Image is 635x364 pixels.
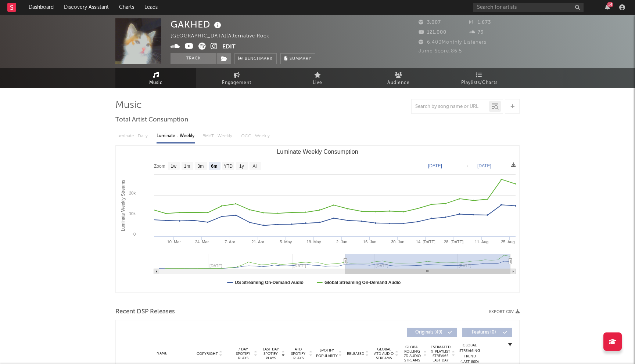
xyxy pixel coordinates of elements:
text: US Streaming On-Demand Audio [235,280,304,285]
text: 25. Aug [501,240,514,244]
text: Luminate Weekly Streams [121,180,126,231]
text: 10. Mar [167,240,181,244]
span: Last Day Spotify Plays [261,347,280,360]
text: [DATE] [428,163,442,168]
text: 5. May [280,240,292,244]
span: Jump Score: 86.5 [419,49,462,54]
text: 30. Jun [391,240,404,244]
span: Live [313,79,322,87]
span: Benchmark [245,55,273,63]
span: Features ( 0 ) [467,330,501,335]
text: [DATE] [477,163,491,168]
text: 14. [DATE] [416,240,435,244]
button: Features(0) [462,328,512,337]
span: Global ATD Audio Streams [374,347,394,360]
text: 1w [171,164,177,169]
text: 11. Aug [475,240,488,244]
a: Music [115,68,196,88]
span: Audience [387,79,410,87]
a: Engagement [196,68,277,88]
button: Export CSV [489,310,520,314]
span: Copyright [197,352,218,356]
a: Playlists/Charts [439,68,520,88]
text: 28. [DATE] [444,240,463,244]
span: Recent DSP Releases [115,307,175,316]
button: Summary [280,53,315,64]
button: Edit [222,43,236,52]
span: ATD Spotify Plays [288,347,308,360]
text: Global Streaming On-Demand Audio [324,280,401,285]
span: Playlists/Charts [461,79,498,87]
input: Search by song name or URL [412,104,489,110]
span: Music [149,79,163,87]
span: 7 Day Spotify Plays [233,347,253,360]
span: Released [347,352,364,356]
span: 6,400 Monthly Listeners [419,40,487,45]
text: 1m [184,164,190,169]
text: 1y [239,164,244,169]
div: 14 [607,2,613,7]
span: Engagement [222,79,251,87]
text: 24. Mar [195,240,209,244]
span: 121,000 [419,30,446,35]
div: Luminate - Weekly [157,130,195,142]
span: Estimated % Playlist Streams Last Day [430,345,451,363]
a: Audience [358,68,439,88]
text: 21. Apr [251,240,264,244]
text: 16. Jun [363,240,376,244]
svg: Luminate Weekly Consumption [116,146,519,292]
span: 1,673 [469,20,491,25]
span: Originals ( 49 ) [412,330,446,335]
text: 6m [211,164,217,169]
div: Name [138,351,186,356]
span: 79 [469,30,484,35]
span: 3,007 [419,20,441,25]
text: 10k [129,211,136,216]
text: All [252,164,257,169]
text: → [465,163,469,168]
text: 19. May [306,240,321,244]
span: Global Rolling 7D Audio Streams [402,345,422,363]
div: [GEOGRAPHIC_DATA] | Alternative Rock [171,32,278,41]
a: Live [277,68,358,88]
button: Track [171,53,216,64]
text: 3m [198,164,204,169]
text: 0 [133,232,136,236]
text: 20k [129,191,136,195]
text: 7. Apr [225,240,235,244]
a: Benchmark [234,53,277,64]
button: 14 [605,4,610,10]
text: 2. Jun [336,240,347,244]
span: Summary [290,57,311,61]
button: Originals(49) [407,328,457,337]
text: Luminate Weekly Consumption [277,149,358,155]
text: YTD [224,164,233,169]
span: Total Artist Consumption [115,116,188,124]
text: Zoom [154,164,165,169]
span: Spotify Popularity [316,348,338,359]
div: GAKHED [171,18,223,30]
input: Search for artists [473,3,584,12]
